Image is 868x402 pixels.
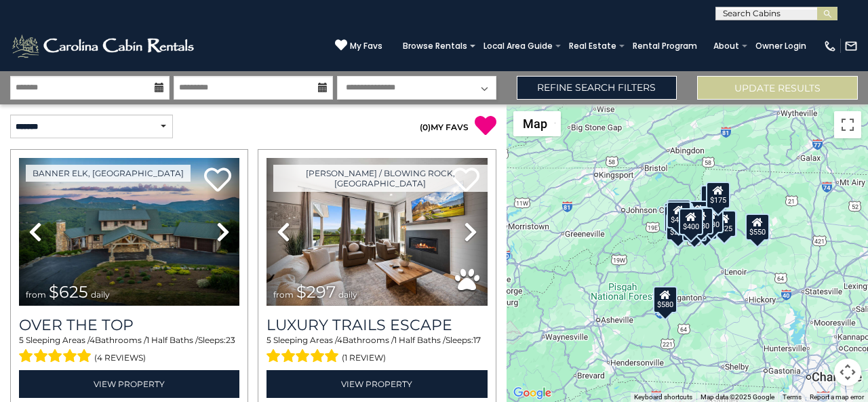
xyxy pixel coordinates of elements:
[19,335,24,345] span: 5
[834,359,861,386] button: Map camera controls
[338,289,357,300] span: daily
[510,384,555,402] a: Open this area in Google Maps (opens a new window)
[667,201,691,228] div: $425
[420,122,469,132] a: (0)MY FAVS
[686,200,710,227] div: $349
[273,165,487,192] a: [PERSON_NAME] / Blowing Rock, [GEOGRAPHIC_DATA]
[90,335,95,345] span: 4
[19,370,239,398] a: View Property
[707,37,746,56] a: About
[667,199,692,226] div: $125
[626,37,704,56] a: Rental Program
[679,208,703,235] div: $400
[204,166,231,195] a: Add to favorites
[745,213,770,240] div: $550
[267,316,487,334] a: Luxury Trails Escape
[517,76,677,100] a: Refine Search Filters
[335,39,382,53] a: My Favs
[267,370,487,398] a: View Property
[653,285,677,313] div: $580
[267,334,487,367] div: Sleeping Areas / Bathrooms / Sleeps:
[701,393,774,401] span: Map data ©2025 Google
[523,117,547,131] span: Map
[810,393,864,401] a: Report a map error
[19,158,239,306] img: thumbnail_167153549.jpeg
[634,393,692,402] button: Keyboard shortcuts
[713,210,737,237] div: $325
[19,316,239,334] a: Over The Top
[296,282,336,302] span: $297
[667,213,691,240] div: $225
[91,289,110,300] span: daily
[834,111,861,138] button: Toggle fullscreen view
[94,349,146,367] span: (4 reviews)
[513,111,561,136] button: Change map style
[350,40,382,52] span: My Favs
[664,205,688,233] div: $230
[267,335,271,345] span: 5
[337,335,342,345] span: 4
[420,122,431,132] span: ( )
[473,335,481,345] span: 17
[706,182,730,209] div: $175
[49,282,88,302] span: $625
[823,39,837,53] img: phone-regular-white.png
[697,76,858,100] button: Update Results
[146,335,198,345] span: 1 Half Baths /
[701,184,725,212] div: $175
[26,165,191,182] a: Banner Elk, [GEOGRAPHIC_DATA]
[510,384,555,402] img: Google
[10,33,198,60] img: White-1-2.png
[342,349,386,367] span: (1 review)
[267,158,487,306] img: thumbnail_168695581.jpeg
[19,334,239,367] div: Sleeping Areas / Bathrooms / Sleeps:
[783,393,802,401] a: Terms
[273,289,294,300] span: from
[562,37,623,56] a: Real Estate
[689,207,713,234] div: $480
[394,335,446,345] span: 1 Half Baths /
[682,214,707,241] div: $375
[477,37,559,56] a: Local Area Guide
[422,122,428,132] span: 0
[749,37,813,56] a: Owner Login
[844,39,858,53] img: mail-regular-white.png
[26,289,46,300] span: from
[226,335,235,345] span: 23
[396,37,474,56] a: Browse Rentals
